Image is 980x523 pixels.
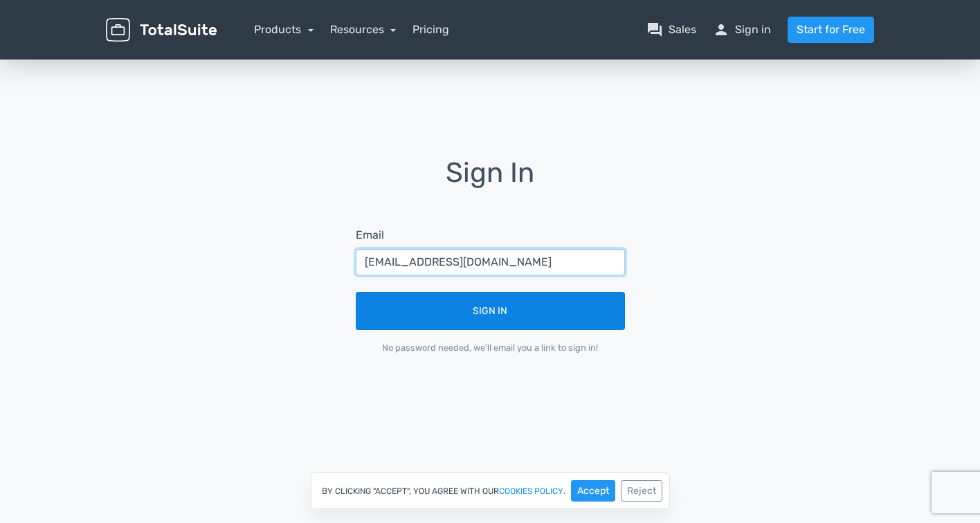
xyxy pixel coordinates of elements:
[571,480,615,502] button: Accept
[311,472,670,509] div: By clicking "Accept", you agree with our .
[621,480,662,502] button: Reject
[499,487,563,495] a: cookies policy
[788,17,874,43] a: Start for Free
[356,341,625,354] div: No password needed, we'll email you a link to sign in!
[336,158,644,208] h1: Sign In
[646,21,663,38] span: question_answer
[330,23,397,36] a: Resources
[713,21,771,38] a: personSign in
[356,292,625,330] button: Sign In
[106,18,217,42] img: TotalSuite for WordPress
[646,21,696,38] a: question_answerSales
[356,227,384,244] label: Email
[412,21,449,38] a: Pricing
[713,21,729,38] span: person
[254,23,314,36] a: Products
